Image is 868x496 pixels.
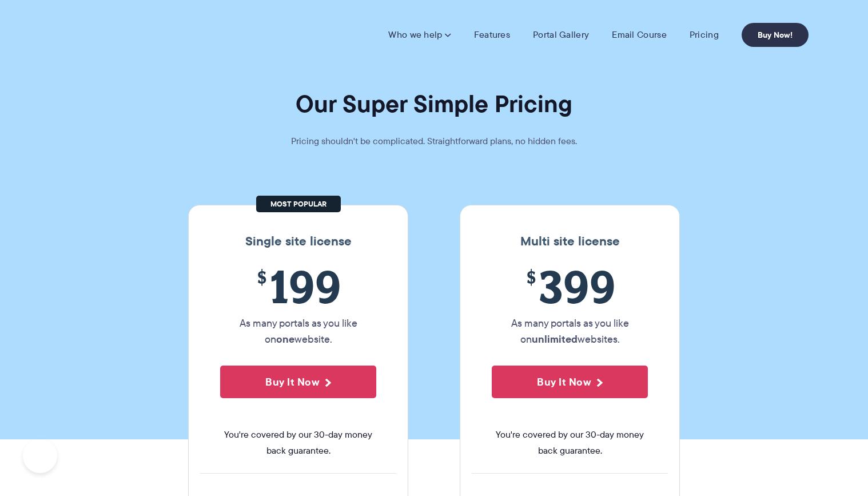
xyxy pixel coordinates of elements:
span: 199 [220,260,376,312]
span: You're covered by our 30-day money back guarantee. [220,427,376,459]
p: As many portals as you like on websites. [492,315,648,347]
p: Pricing shouldn't be complicated. Straightforward plans, no hidden fees. [262,133,606,149]
a: Buy Now! [742,23,809,47]
span: 399 [492,260,648,312]
a: Email Course [612,29,667,41]
a: Portal Gallery [533,29,589,41]
h3: Multi site license [472,234,668,249]
h3: Single site license [200,234,396,249]
p: As many portals as you like on website. [220,315,376,347]
strong: one [276,331,294,347]
span: You're covered by our 30-day money back guarantee. [492,427,648,459]
a: Pricing [690,29,719,41]
strong: unlimited [532,331,578,347]
a: Features [474,29,510,41]
button: Buy It Now [220,366,376,398]
a: Who we help [388,29,451,41]
button: Buy It Now [492,366,648,398]
iframe: Toggle Customer Support [23,439,57,473]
